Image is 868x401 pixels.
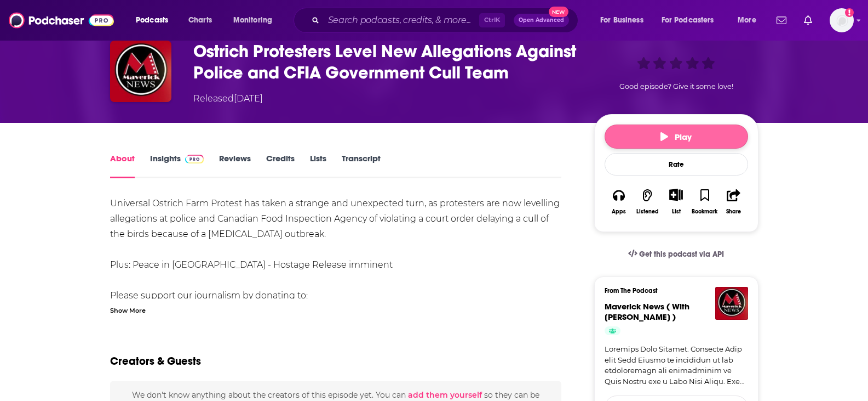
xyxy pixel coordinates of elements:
[738,13,756,28] span: More
[110,354,201,368] h2: Creators & Guests
[612,208,626,215] div: Apps
[619,82,733,91] span: Good episode? Give it some love!
[654,12,730,29] button: open menu
[128,12,182,29] button: open menu
[605,301,689,322] a: Maverick News ( With Rick Walker )
[672,208,681,215] div: List
[310,153,326,178] a: Lists
[185,155,204,163] img: Podchaser Pro
[662,13,714,28] span: For Podcasters
[662,182,690,222] div: Show More ButtonList
[110,196,562,380] div: Universal Ostrich Farm Protest has taken a strange and unexpected turn, as protesters are now lev...
[633,182,662,222] button: Listened
[324,12,479,29] input: Search podcasts, credits, & more...
[726,208,741,215] div: Share
[549,7,568,17] span: New
[605,153,748,176] div: Rate
[188,13,212,28] span: Charts
[772,11,791,30] a: Show notifications dropdown
[600,13,643,28] span: For Business
[605,301,689,322] span: Maverick News ( With [PERSON_NAME] )
[136,13,168,28] span: Podcasts
[692,208,717,215] div: Bookmark
[719,182,748,222] button: Share
[605,287,739,295] h3: From The Podcast
[266,153,295,178] a: Credits
[593,12,657,29] button: open menu
[514,14,569,27] button: Open AdvancedNew
[800,11,817,30] a: Show notifications dropdown
[479,13,505,27] span: Ctrl K
[193,41,577,83] h1: Ostrich Protesters Level New Allegations Against Police and CFIA Government Cull Team
[830,8,854,32] button: Show profile menu
[691,182,719,222] button: Bookmark
[830,8,854,32] span: Logged in as LindseyC
[342,153,381,178] a: Transcript
[639,250,724,259] span: Get this podcast via API
[233,13,272,28] span: Monitoring
[304,8,589,33] div: Search podcasts, credits, & more...
[193,92,263,105] div: Released [DATE]
[110,153,135,178] a: About
[9,10,114,31] img: Podchaser - Follow, Share and Rate Podcasts
[619,241,733,268] a: Get this podcast via API
[181,12,219,29] a: Charts
[636,208,659,215] div: Listened
[830,8,854,32] img: User Profile
[715,287,748,320] img: Maverick News ( With Rick Walker )
[665,189,687,201] button: Show More Button
[605,344,748,387] a: Loremips Dolo Sitamet. Consecte Adip elit Sedd Eiusmo te incididun ut lab etdoloremagn ali enimad...
[660,132,692,142] span: Play
[150,153,204,178] a: InsightsPodchaser Pro
[408,391,482,399] button: add them yourself
[605,182,633,222] button: Apps
[605,125,748,149] button: Play
[219,153,251,178] a: Reviews
[730,12,770,29] button: open menu
[110,41,171,102] img: Ostrich Protesters Level New Allegations Against Police and CFIA Government Cull Team
[845,8,854,17] svg: Add a profile image
[519,18,564,23] span: Open Advanced
[226,12,286,29] button: open menu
